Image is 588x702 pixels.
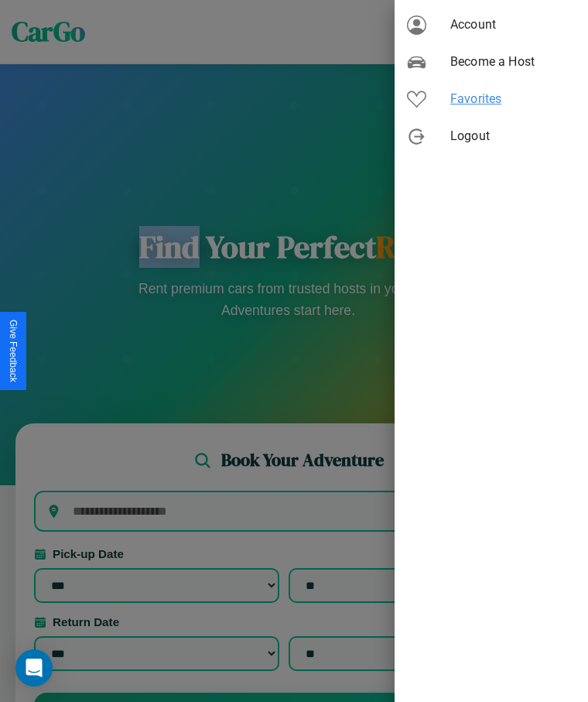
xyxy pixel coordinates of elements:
div: Become a Host [395,43,588,80]
div: Logout [395,118,588,155]
span: Favorites [450,90,576,108]
div: Favorites [395,80,588,118]
span: Account [450,15,576,34]
div: Account [395,6,588,43]
span: Logout [450,127,576,146]
div: Open Intercom Messenger [15,649,53,687]
div: Give Feedback [8,320,19,382]
span: Become a Host [450,53,576,71]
